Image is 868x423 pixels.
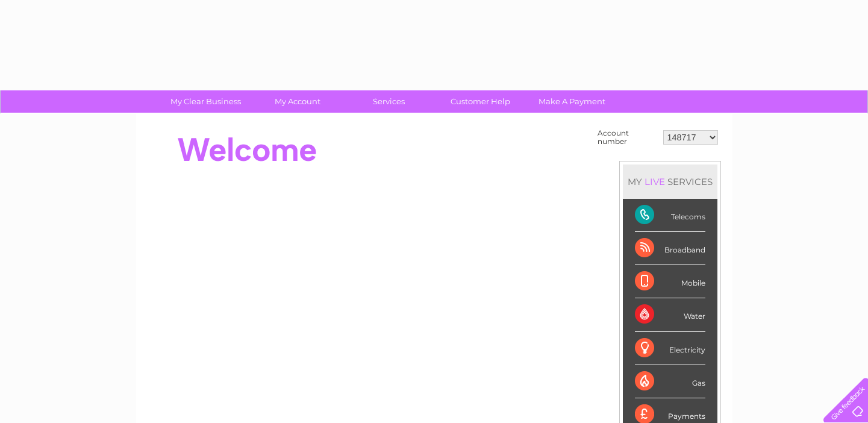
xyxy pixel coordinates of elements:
td: Account number [595,126,660,149]
div: Water [635,298,705,331]
div: MY SERVICES [623,164,717,199]
a: Customer Help [431,90,530,113]
a: My Clear Business [156,90,255,113]
a: Make A Payment [522,90,622,113]
div: Gas [635,365,705,398]
div: Telecoms [635,199,705,232]
div: Broadband [635,232,705,265]
div: Mobile [635,265,705,298]
a: Services [339,90,439,113]
div: Electricity [635,332,705,365]
a: My Account [248,90,347,113]
div: LIVE [642,176,667,187]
